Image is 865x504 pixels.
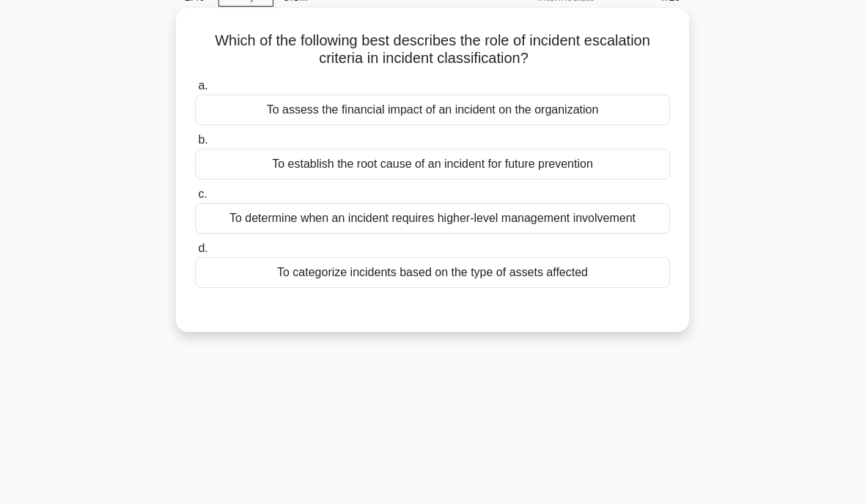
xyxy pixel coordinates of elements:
[195,149,670,179] div: To establish the root cause of an incident for future prevention
[195,257,670,288] div: To categorize incidents based on the type of assets affected
[195,203,670,234] div: To determine when an incident requires higher-level management involvement
[198,133,207,146] span: b.
[198,188,207,200] span: c.
[198,79,207,92] span: a.
[194,31,671,68] h5: Which of the following best describes the role of incident escalation criteria in incident classi...
[195,94,670,125] div: To assess the financial impact of an incident on the organization
[198,242,207,254] span: d.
